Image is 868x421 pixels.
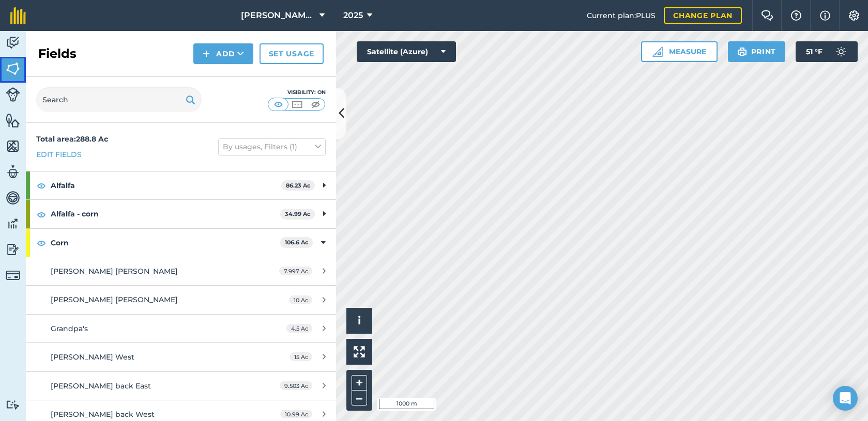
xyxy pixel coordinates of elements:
button: + [352,375,367,391]
img: Two speech bubbles overlapping with the left bubble in the forefront [761,10,773,21]
img: svg+xml;base64,PHN2ZyB4bWxucz0iaHR0cDovL3d3dy53My5vcmcvMjAwMC9zdmciIHdpZHRoPSIxOCIgaGVpZ2h0PSIyNC... [37,208,46,221]
button: Satellite (Azure) [357,41,456,62]
img: svg+xml;base64,PHN2ZyB4bWxucz0iaHR0cDovL3d3dy53My5vcmcvMjAwMC9zdmciIHdpZHRoPSI1MCIgaGVpZ2h0PSI0MC... [291,99,303,110]
img: svg+xml;base64,PD94bWwgdmVyc2lvbj0iMS4wIiBlbmNvZGluZz0idXRmLTgiPz4KPCEtLSBHZW5lcmF0b3I6IEFkb2JlIE... [831,41,851,62]
img: Ruler icon [652,46,663,57]
span: Grandpa's [51,324,88,333]
img: A question mark icon [790,10,802,21]
span: [PERSON_NAME] [PERSON_NAME] [51,295,178,304]
a: [PERSON_NAME] back East9.503 Ac [26,372,336,400]
strong: Alfalfa - corn [51,200,280,228]
img: Four arrows, one pointing top left, one top right, one bottom right and the last bottom left [354,346,365,357]
img: svg+xml;base64,PD94bWwgdmVyc2lvbj0iMS4wIiBlbmNvZGluZz0idXRmLTgiPz4KPCEtLSBHZW5lcmF0b3I6IEFkb2JlIE... [6,190,20,206]
span: 9.503 Ac [280,381,312,390]
a: Set usage [260,43,324,64]
a: Grandpa's4.5 Ac [26,315,336,342]
img: svg+xml;base64,PHN2ZyB4bWxucz0iaHR0cDovL3d3dy53My5vcmcvMjAwMC9zdmciIHdpZHRoPSI1NiIgaGVpZ2h0PSI2MC... [6,113,20,128]
button: – [352,391,367,406]
button: By usages, Filters (1) [218,138,326,155]
button: Add [193,43,253,64]
img: svg+xml;base64,PHN2ZyB4bWxucz0iaHR0cDovL3d3dy53My5vcmcvMjAwMC9zdmciIHdpZHRoPSIxOSIgaGVpZ2h0PSIyNC... [737,45,747,58]
a: Edit fields [36,149,82,160]
img: svg+xml;base64,PHN2ZyB4bWxucz0iaHR0cDovL3d3dy53My5vcmcvMjAwMC9zdmciIHdpZHRoPSI1NiIgaGVpZ2h0PSI2MC... [6,138,20,154]
div: Visibility: On [268,88,326,97]
div: Alfalfa - corn34.99 Ac [26,200,336,228]
img: svg+xml;base64,PHN2ZyB4bWxucz0iaHR0cDovL3d3dy53My5vcmcvMjAwMC9zdmciIHdpZHRoPSIxOCIgaGVpZ2h0PSIyNC... [37,179,46,192]
a: [PERSON_NAME] West15 Ac [26,343,336,371]
span: Current plan : PLUS [587,10,656,21]
img: svg+xml;base64,PHN2ZyB4bWxucz0iaHR0cDovL3d3dy53My5vcmcvMjAwMC9zdmciIHdpZHRoPSIxNCIgaGVpZ2h0PSIyNC... [203,48,210,60]
span: [PERSON_NAME] back East [51,381,151,391]
button: Print [728,41,786,62]
img: svg+xml;base64,PD94bWwgdmVyc2lvbj0iMS4wIiBlbmNvZGluZz0idXRmLTgiPz4KPCEtLSBHZW5lcmF0b3I6IEFkb2JlIE... [6,164,20,180]
img: A cog icon [848,10,860,21]
strong: 86.23 Ac [286,182,311,189]
a: [PERSON_NAME] [PERSON_NAME]10 Ac [26,286,336,314]
strong: Corn [51,229,280,257]
button: Measure [641,41,718,62]
a: Change plan [664,7,742,24]
img: fieldmargin Logo [10,7,26,24]
img: svg+xml;base64,PHN2ZyB4bWxucz0iaHR0cDovL3d3dy53My5vcmcvMjAwMC9zdmciIHdpZHRoPSI1MCIgaGVpZ2h0PSI0MC... [309,99,322,110]
span: 7.997 Ac [279,267,312,275]
strong: 106.6 Ac [285,239,309,246]
button: 51 °F [796,41,858,62]
span: [PERSON_NAME] Farms [241,9,315,22]
div: Alfalfa86.23 Ac [26,171,336,199]
span: 10 Ac [289,295,312,304]
img: svg+xml;base64,PHN2ZyB4bWxucz0iaHR0cDovL3d3dy53My5vcmcvMjAwMC9zdmciIHdpZHRoPSI1MCIgaGVpZ2h0PSI0MC... [272,99,285,110]
img: svg+xml;base64,PD94bWwgdmVyc2lvbj0iMS4wIiBlbmNvZGluZz0idXRmLTgiPz4KPCEtLSBHZW5lcmF0b3I6IEFkb2JlIE... [6,35,20,51]
span: [PERSON_NAME] back West [51,410,155,419]
img: svg+xml;base64,PHN2ZyB4bWxucz0iaHR0cDovL3d3dy53My5vcmcvMjAwMC9zdmciIHdpZHRoPSIxNyIgaGVpZ2h0PSIxNy... [820,9,830,22]
span: 4.5 Ac [286,324,312,333]
strong: Alfalfa [51,171,281,199]
img: svg+xml;base64,PD94bWwgdmVyc2lvbj0iMS4wIiBlbmNvZGluZz0idXRmLTgiPz4KPCEtLSBHZW5lcmF0b3I6IEFkb2JlIE... [6,87,20,102]
img: svg+xml;base64,PHN2ZyB4bWxucz0iaHR0cDovL3d3dy53My5vcmcvMjAwMC9zdmciIHdpZHRoPSIxOSIgaGVpZ2h0PSIyNC... [186,93,195,106]
button: i [346,308,372,334]
img: svg+xml;base64,PD94bWwgdmVyc2lvbj0iMS4wIiBlbmNvZGluZz0idXRmLTgiPz4KPCEtLSBHZW5lcmF0b3I6IEFkb2JlIE... [6,400,20,410]
strong: 34.99 Ac [285,210,311,217]
strong: Total area : 288.8 Ac [36,134,108,144]
div: Open Intercom Messenger [833,386,858,411]
a: [PERSON_NAME] [PERSON_NAME]7.997 Ac [26,257,336,285]
span: 10.99 Ac [280,410,312,418]
span: 51 ° F [806,41,823,62]
span: [PERSON_NAME] [PERSON_NAME] [51,267,178,276]
input: Search [36,87,202,112]
span: [PERSON_NAME] West [51,352,134,362]
span: i [358,314,361,327]
img: svg+xml;base64,PD94bWwgdmVyc2lvbj0iMS4wIiBlbmNvZGluZz0idXRmLTgiPz4KPCEtLSBHZW5lcmF0b3I6IEFkb2JlIE... [6,242,20,257]
div: Corn106.6 Ac [26,229,336,257]
span: 15 Ac [290,352,312,361]
h2: Fields [38,45,77,62]
span: 2025 [343,9,363,22]
img: svg+xml;base64,PD94bWwgdmVyc2lvbj0iMS4wIiBlbmNvZGluZz0idXRmLTgiPz4KPCEtLSBHZW5lcmF0b3I6IEFkb2JlIE... [6,268,20,283]
img: svg+xml;base64,PHN2ZyB4bWxucz0iaHR0cDovL3d3dy53My5vcmcvMjAwMC9zdmciIHdpZHRoPSIxOCIgaGVpZ2h0PSIyNC... [37,237,46,249]
img: svg+xml;base64,PD94bWwgdmVyc2lvbj0iMS4wIiBlbmNvZGluZz0idXRmLTgiPz4KPCEtLSBHZW5lcmF0b3I6IEFkb2JlIE... [6,216,20,231]
img: svg+xml;base64,PHN2ZyB4bWxucz0iaHR0cDovL3d3dy53My5vcmcvMjAwMC9zdmciIHdpZHRoPSI1NiIgaGVpZ2h0PSI2MC... [6,61,20,76]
